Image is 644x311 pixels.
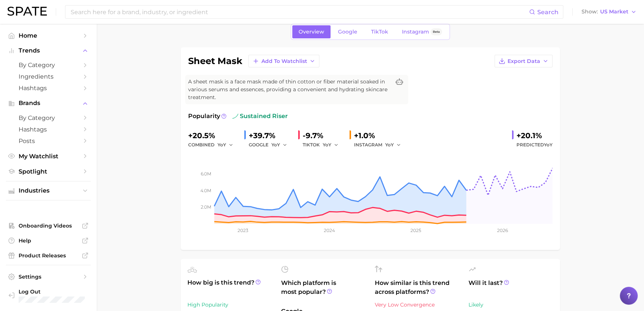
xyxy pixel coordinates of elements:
[375,279,460,296] span: How similar is this trend across platforms?
[323,142,331,148] span: YoY
[332,25,364,38] a: Google
[396,25,448,38] a: InstagramBeta
[232,112,288,121] span: sustained riser
[19,288,85,295] span: Log Out
[6,59,91,71] a: by Category
[6,124,91,135] a: Hashtags
[292,25,331,38] a: Overview
[410,228,421,233] tspan: 2025
[537,9,558,16] span: Search
[249,130,292,142] div: +39.7%
[580,7,638,17] button: ShowUS Market
[323,140,339,149] button: YoY
[516,140,553,149] span: Predicted
[248,55,319,67] button: Add to Watchlist
[19,32,78,39] span: Home
[19,237,78,244] span: Help
[281,279,366,303] span: Which platform is most popular?
[338,29,357,35] span: Google
[6,150,91,162] a: My Watchlist
[70,6,529,18] input: Search here for a brand, industry, or ingredient
[495,55,553,67] button: Export Data
[271,142,280,148] span: YoY
[303,140,344,149] div: TIKTOK
[6,135,91,147] a: Posts
[354,130,406,142] div: +1.0%
[261,58,307,64] span: Add to Watchlist
[468,279,553,296] span: Will it last?
[19,61,78,69] span: by Category
[6,271,91,282] a: Settings
[497,228,508,233] tspan: 2026
[6,185,91,196] button: Industries
[402,29,429,35] span: Instagram
[6,286,91,305] a: Log out. Currently logged in with e-mail jkno@cosmax.com.
[6,166,91,177] a: Spotlight
[516,130,553,142] div: +20.1%
[188,78,390,101] span: A sheet mask is a face mask made of thin cotton or fiber material soaked in various serums and es...
[19,187,78,194] span: Industries
[385,140,401,149] button: YoY
[299,29,324,35] span: Overview
[19,168,78,175] span: Spotlight
[19,47,78,54] span: Trends
[6,220,91,231] a: Onboarding Videos
[187,278,272,296] span: How big is this trend?
[6,45,91,56] button: Trends
[19,126,78,133] span: Hashtags
[187,300,272,309] div: High Popularity
[6,250,91,261] a: Product Releases
[271,140,287,149] button: YoY
[19,153,78,160] span: My Watchlist
[433,29,440,35] span: Beta
[385,142,394,148] span: YoY
[6,30,91,41] a: Home
[508,58,540,64] span: Export Data
[324,228,335,233] tspan: 2024
[600,10,628,14] span: US Market
[6,71,91,82] a: Ingredients
[232,113,238,119] img: sustained riser
[19,252,78,259] span: Product Releases
[354,140,406,149] div: INSTAGRAM
[6,235,91,246] a: Help
[188,140,238,149] div: combined
[19,273,78,280] span: Settings
[544,142,553,147] span: YoY
[19,85,78,92] span: Hashtags
[468,300,553,309] div: Likely
[19,100,78,107] span: Brands
[19,222,78,229] span: Onboarding Videos
[7,7,47,16] img: SPATE
[188,57,242,66] h1: sheet mask
[6,82,91,94] a: Hashtags
[249,140,292,149] div: GOOGLE
[19,114,78,121] span: by Category
[6,98,91,109] button: Brands
[19,137,78,145] span: Posts
[303,130,344,142] div: -9.7%
[582,10,598,14] span: Show
[6,112,91,124] a: by Category
[218,140,234,149] button: YoY
[365,25,395,38] a: TikTok
[375,300,460,309] div: Very Low Convergence
[371,29,388,35] span: TikTok
[188,130,238,142] div: +20.5%
[238,228,248,233] tspan: 2023
[218,142,226,148] span: YoY
[19,73,78,80] span: Ingredients
[188,112,220,121] span: Popularity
